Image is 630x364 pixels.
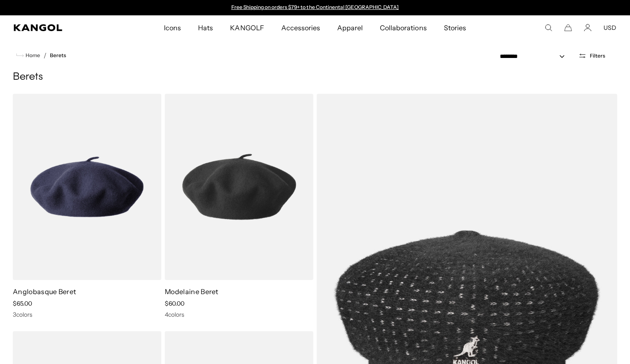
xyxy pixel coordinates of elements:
span: Collaborations [380,15,426,40]
button: USD [604,24,616,32]
a: Berets [50,52,66,58]
div: Announcement [227,4,403,11]
span: KANGOLF [230,15,264,40]
span: $60.00 [165,300,184,307]
span: Filters [590,53,605,59]
span: Apparel [337,15,363,40]
span: Home [24,52,40,58]
span: Accessories [281,15,320,40]
a: Modelaine Beret [165,287,219,296]
a: Icons [155,15,190,40]
div: 1 of 2 [227,4,403,11]
a: Account [584,24,592,32]
span: Icons [164,15,181,40]
a: Home [16,52,40,59]
a: Apparel [329,15,371,40]
button: Open filters [573,52,610,60]
h1: Berets [13,71,617,84]
slideshow-component: Announcement bar [227,4,403,11]
a: Collaborations [371,15,435,40]
span: Hats [198,15,213,40]
select: Sort by: Featured [496,52,573,61]
button: Cart [564,24,572,32]
a: Kangol [14,24,108,31]
a: Accessories [273,15,329,40]
span: Stories [444,15,466,40]
li: / [40,50,47,61]
a: Stories [435,15,475,40]
div: 3 colors [13,311,161,318]
span: $65.00 [13,300,32,307]
div: 4 colors [165,311,313,318]
a: Anglobasque Beret [13,287,76,296]
a: KANGOLF [222,15,272,40]
img: Modelaine Beret [165,94,313,280]
img: Anglobasque Beret [13,94,161,280]
a: Hats [190,15,222,40]
a: Free Shipping on orders $79+ to the Continental [GEOGRAPHIC_DATA] [231,4,399,10]
summary: Search here [545,24,552,32]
